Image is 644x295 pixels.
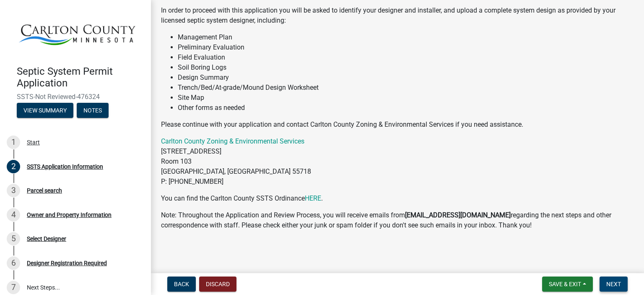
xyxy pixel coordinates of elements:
[77,103,109,118] button: Notes
[405,211,511,219] strong: [EMAIL_ADDRESS][DOMAIN_NAME]
[17,9,138,57] img: Carlton County, Minnesota
[7,256,20,270] div: 6
[174,281,189,287] span: Back
[549,281,581,287] span: Save & Exit
[178,63,634,73] li: Soil Boring Logs
[7,136,20,149] div: 1
[17,65,144,90] h4: Septic System Permit Application
[600,277,628,292] button: Next
[161,136,634,187] p: [STREET_ADDRESS] Room 103 [GEOGRAPHIC_DATA], [GEOGRAPHIC_DATA] 55718 P: [PHONE_NUMBER]
[7,281,20,294] div: 7
[161,210,634,230] p: Note: Throughout the Application and Review Process, you will receive emails from regarding the n...
[17,93,134,101] span: SSTS-Not Reviewed-476324
[199,277,236,292] button: Discard
[161,120,634,130] p: Please continue with your application and contact Carlton County Zoning & Environmental Services ...
[27,139,40,145] div: Start
[7,184,20,197] div: 3
[606,281,621,287] span: Next
[27,212,112,218] div: Owner and Property Information
[178,32,634,42] li: Management Plan
[7,208,20,222] div: 4
[178,103,634,113] li: Other forms as needed
[178,42,634,52] li: Preliminary Evaluation
[542,277,593,292] button: Save & Exit
[161,137,304,145] a: Carlton County Zoning & Environmental Services
[17,107,73,114] wm-modal-confirm: Summary
[178,93,634,103] li: Site Map
[27,188,62,193] div: Parcel search
[167,277,196,292] button: Back
[27,260,107,266] div: Designer Registration Required
[27,236,66,242] div: Select Designer
[7,232,20,245] div: 5
[7,160,20,173] div: 2
[178,73,634,83] li: Design Summary
[178,83,634,93] li: Trench/Bed/At-grade/Mound Design Worksheet
[27,164,103,170] div: SSTS Application Information
[161,193,634,204] p: You can find the Carlton County SSTS Ordinance .
[305,194,321,202] a: HERE
[77,107,109,114] wm-modal-confirm: Notes
[17,103,73,118] button: View Summary
[178,52,634,63] li: Field Evaluation
[161,5,634,26] p: In order to proceed with this application you will be asked to identify your designer and install...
